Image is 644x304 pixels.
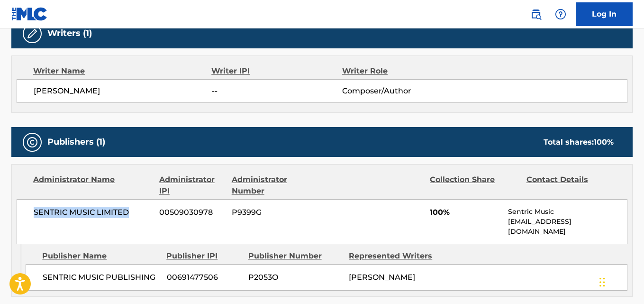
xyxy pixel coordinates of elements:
[211,65,342,77] div: Writer IPI
[47,28,92,39] h5: Writers (1)
[212,85,342,97] span: --
[232,174,321,197] div: Administrator Number
[526,174,616,197] div: Contact Details
[576,2,633,26] a: Log In
[159,207,225,218] span: 00509030978
[33,174,152,197] div: Administrator Name
[349,273,415,282] span: [PERSON_NAME]
[27,28,38,39] img: Writers
[597,258,644,304] iframe: Chat Widget
[42,250,159,262] div: Publisher Name
[167,272,241,283] span: 00691477506
[27,137,38,148] img: Publishers
[34,207,152,218] span: SENTRIC MUSIC LIMITED
[551,5,570,24] div: Help
[342,85,461,97] span: Composer/Author
[530,9,542,20] img: search
[43,272,160,283] span: SENTRIC MUSIC PUBLISHING
[34,85,212,97] span: [PERSON_NAME]
[526,5,545,24] a: Public Search
[248,250,342,262] div: Publisher Number
[508,217,627,237] p: [EMAIL_ADDRESS][DOMAIN_NAME]
[430,174,519,197] div: Collection Share
[594,138,614,147] span: 100 %
[11,7,48,21] img: MLC Logo
[555,9,566,20] img: help
[159,174,225,197] div: Administrator IPI
[232,207,321,218] span: P9399G
[33,65,211,77] div: Writer Name
[430,207,501,218] span: 100%
[599,268,605,296] div: Drag
[47,137,105,147] h5: Publishers (1)
[349,250,443,262] div: Represented Writers
[166,250,241,262] div: Publisher IPI
[248,272,342,283] span: P2053O
[544,137,614,148] div: Total shares:
[342,65,461,77] div: Writer Role
[508,207,627,217] p: Sentric Music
